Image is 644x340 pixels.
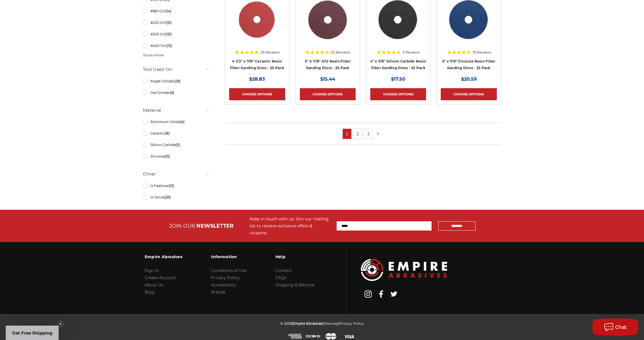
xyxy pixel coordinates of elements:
[180,120,185,124] span: (4)
[260,51,280,54] span: 26 Reviews
[176,143,180,147] span: (5)
[143,52,164,58] span: Show More
[166,9,171,13] span: (14)
[166,32,172,36] span: (15)
[170,90,174,95] span: (6)
[196,223,233,229] span: NEWSLETTER
[143,181,210,191] a: Is Featured
[143,151,210,161] a: Zirconia
[211,290,225,295] a: Brands
[143,117,210,127] a: Aluminum Oxide
[461,76,477,82] span: $20.59
[250,216,331,236] div: Keep in touch with us! Join our mailing list to receive exclusive offers & coupons.
[143,18,210,28] a: #220 Grit
[166,20,172,25] span: (15)
[275,251,314,263] h3: Help
[145,290,154,295] a: Blog
[145,275,176,280] a: Create Account
[145,282,163,288] a: About Us
[391,76,405,82] span: $17.50
[280,320,364,327] p: © 2025 | |
[211,268,247,273] a: Conditions of Use
[164,154,170,158] span: (15)
[361,259,447,281] img: Empire Abrasives Logo Image
[174,79,181,83] span: (26)
[143,6,210,16] a: #180 Grit
[170,184,174,188] span: (3)
[615,324,627,330] span: Chat
[143,171,210,177] h5: Other
[143,41,210,51] a: #400 Grit
[275,275,286,280] a: FAQs
[211,275,239,280] a: Privacy Policy
[275,282,314,288] a: Shipping & Returns
[249,76,265,82] span: $28.83
[364,129,373,139] a: 3
[143,66,210,73] h5: Tool Used On
[145,251,182,263] h3: Empire Abrasives
[164,195,171,199] span: (36)
[143,192,210,202] a: In Stock
[167,44,172,48] span: (15)
[143,107,210,114] h5: Material
[169,223,195,229] span: JOIN OUR
[370,59,426,70] a: 5" x 7/8" Silicon Carbide Resin Fiber Sanding Discs - 25 Pack
[320,76,335,82] span: $15.44
[229,88,285,100] a: Choose Options
[473,51,491,54] span: 19 Reviews
[292,321,323,326] span: Empire Abrasives
[57,321,63,327] button: Close teaser
[143,128,210,138] a: Ceramic
[143,140,210,150] a: Silicon Carbide
[305,59,350,70] a: 5" X 7/8" A/O Resin Fiber Sanding Discs - 25 Pack
[324,321,338,326] a: Sitemap
[275,268,292,273] a: Contact
[402,51,420,54] span: 5 Reviews
[165,131,170,135] span: (8)
[145,268,159,273] a: Sign In
[12,330,53,336] span: Get Free Shipping
[353,129,362,139] a: 2
[331,51,350,54] span: 32 Reviews
[230,59,284,70] a: 4-1/2" x 7/8" Ceramic Resin Fiber Sanding Discs - 25 Pack
[441,88,497,100] a: Choose Options
[211,282,236,288] a: Accessibility
[6,326,59,340] div: Get Free ShippingClose teaser
[143,76,210,86] a: Angle Grinder
[343,129,351,139] a: 1
[592,318,638,336] button: Chat
[370,88,426,100] a: Choose Options
[143,88,210,98] a: Die Grinder
[442,59,496,70] a: 5" x 7/8" Zirconia Resin Fiber Sanding Discs - 25 Pack
[339,321,364,326] a: Privacy Policy
[300,88,356,100] a: Choose Options
[211,251,247,263] h3: Information
[143,29,210,39] a: #320 Grit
